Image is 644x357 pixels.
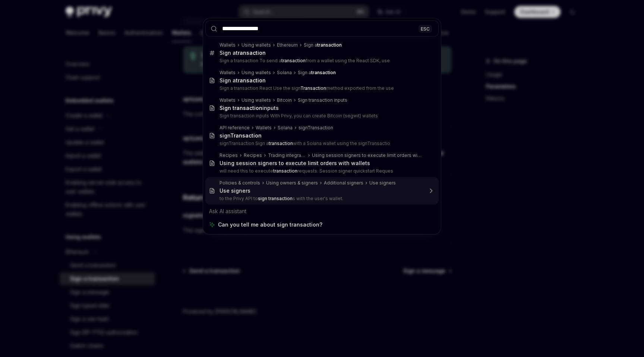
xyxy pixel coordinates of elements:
div: Recipes [244,152,262,158]
div: Ethereum [277,42,298,48]
div: Using session signers to execute limit orders with wallets [312,152,423,158]
div: Wallets [256,125,272,131]
div: Sign a [220,77,266,84]
div: Policies & controls [220,180,260,186]
div: Solana [278,125,293,131]
div: Bitcoin [277,97,292,103]
div: Solana [277,70,292,76]
div: Using wallets [241,97,271,103]
div: API reference [220,125,250,131]
b: Transaction [230,132,262,139]
div: Sign a [220,50,266,56]
b: transaction [273,168,297,174]
div: Sign a [298,70,336,76]
p: Sign a transaction React Use the sign method exported from the use [220,85,423,91]
div: Using session signers to execute limit orders with wallets [220,160,370,167]
p: to the Privy API to s with the user's wallet. [220,196,423,202]
div: Using owners & signers [266,180,318,186]
div: Sign a [304,42,342,48]
div: inputs [220,105,279,111]
div: Sign transaction inputs [298,97,347,103]
div: sign [220,132,262,139]
div: Use signers [220,187,250,194]
div: ESC [419,25,432,32]
p: will need this to execute requests. Session signer quickstart Reques [220,168,423,174]
b: transaction [269,140,293,146]
b: transaction [281,58,306,63]
div: Ask AI assistant [205,205,439,218]
div: Wallets [220,97,236,103]
div: Using wallets [241,42,271,48]
b: transaction [317,42,342,48]
div: signTransaction [299,125,333,131]
span: Can you tell me about sign transaction? [218,221,322,228]
b: Transaction [300,85,326,91]
b: sign transaction [258,196,293,201]
div: Using wallets [241,70,271,76]
div: Use signers [369,180,396,186]
p: Sign transaction inputs With Privy, you can create Bitcoin (segwit) wallets [220,113,423,119]
b: Sign transaction [220,105,262,111]
b: transaction [311,70,336,75]
b: transaction [236,77,266,83]
div: Trading integrations [268,152,306,158]
p: signTransaction Sign a with a Solana wallet using the signTransactio [220,140,423,146]
div: Wallets [220,70,236,76]
b: transaction [236,50,266,56]
div: Recipes [220,152,238,158]
div: Additional signers [324,180,363,186]
div: Wallets [220,42,236,48]
p: Sign a transaction To send a from a wallet using the React SDK, use [220,58,423,64]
